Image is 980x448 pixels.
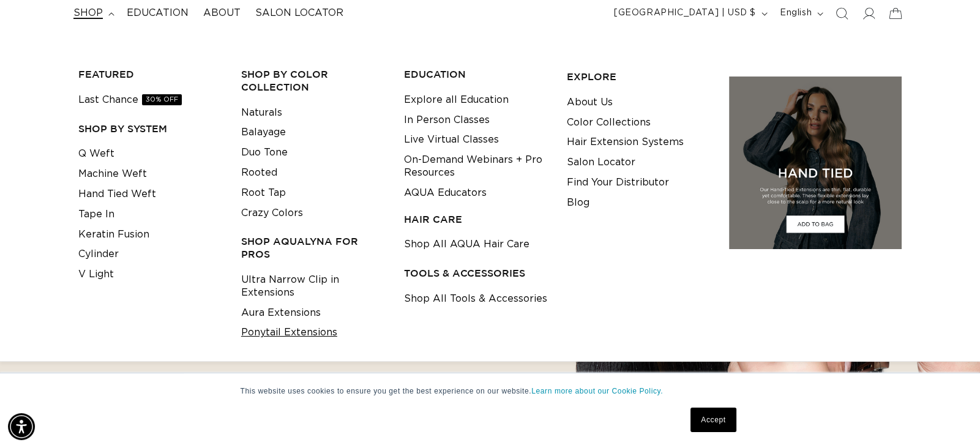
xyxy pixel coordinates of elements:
[78,264,114,285] a: V Light
[772,2,828,25] button: English
[241,303,321,323] a: Aura Extensions
[404,110,490,130] a: In Person Classes
[566,132,683,152] a: Hair Extension Systems
[780,7,812,20] span: English
[404,90,509,110] a: Explore all Education
[404,267,548,280] h3: TOOLS & ACCESSORIES
[241,270,385,303] a: Ultra Narrow Clip in Extensions
[614,7,756,20] span: [GEOGRAPHIC_DATA] | USD $
[78,164,147,184] a: Machine Weft
[566,152,635,173] a: Salon Locator
[404,234,529,255] a: Shop All AQUA Hair Care
[241,203,303,223] a: Crazy Colors
[566,193,589,213] a: Blog
[404,183,487,203] a: AQUA Educators
[78,204,114,225] a: Tape In
[566,70,710,83] h3: EXPLORE
[255,7,343,20] span: Salon Locator
[241,183,286,203] a: Root Tap
[78,244,119,264] a: Cylinder
[566,92,612,113] a: About Us
[142,94,182,105] span: 30% OFF
[78,225,149,245] a: Keratin Fusion
[73,7,103,20] span: shop
[566,173,668,193] a: Find Your Distributor
[241,122,286,143] a: Balayage
[241,103,282,123] a: Naturals
[404,130,499,150] a: Live Virtual Classes
[404,213,548,226] h3: HAIR CARE
[203,7,241,20] span: About
[690,408,736,432] a: Accept
[78,90,182,110] a: Last Chance30% OFF
[241,386,740,397] p: This website uses cookies to ensure you get the best experience on our website.
[78,184,156,204] a: Hand Tied Weft
[404,289,547,309] a: Shop All Tools & Accessories
[241,143,288,163] a: Duo Tone
[241,323,337,343] a: Ponytail Extensions
[78,122,222,135] h3: SHOP BY SYSTEM
[404,150,548,183] a: On-Demand Webinars + Pro Resources
[607,2,772,25] button: [GEOGRAPHIC_DATA] | USD $
[241,163,277,183] a: Rooted
[78,68,222,81] h3: FEATURED
[78,144,114,164] a: Q Weft
[8,413,35,440] div: Accessibility Menu
[566,113,650,133] a: Color Collections
[404,68,548,81] h3: EDUCATION
[241,68,385,94] h3: Shop by Color Collection
[241,235,385,261] h3: Shop AquaLyna for Pros
[127,7,189,20] span: Education
[531,387,663,395] a: Learn more about our Cookie Policy.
